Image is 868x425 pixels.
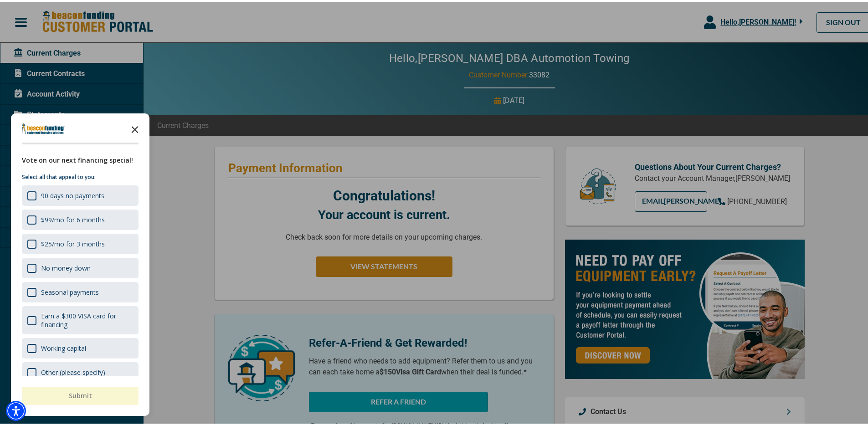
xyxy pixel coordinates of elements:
button: Close the survey [126,118,144,136]
div: Seasonal payments [22,280,139,301]
div: Working capital [41,342,86,351]
button: Submit [22,385,139,403]
img: Company logo [22,122,65,133]
div: No money down [41,262,91,271]
div: 90 days no payments [41,189,104,198]
div: Vote on our next financing special! [22,154,139,164]
div: Accessibility Menu [6,399,26,419]
div: Seasonal payments [41,286,99,295]
div: $25/mo for 3 months [41,238,105,246]
div: Earn a $300 VISA card for financing [41,310,133,327]
div: 90 days no payments [22,184,139,204]
div: Other (please specify) [41,366,105,375]
div: Other (please specify) [22,360,139,381]
div: $25/mo for 3 months [22,232,139,252]
div: $99/mo for 6 months [22,208,139,228]
p: Select all that appeal to you: [22,171,139,180]
div: Survey [11,112,149,414]
div: No money down [22,256,139,277]
div: Working capital [22,336,139,357]
div: Earn a $300 VISA card for financing [22,304,139,333]
div: $99/mo for 6 months [41,214,105,222]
